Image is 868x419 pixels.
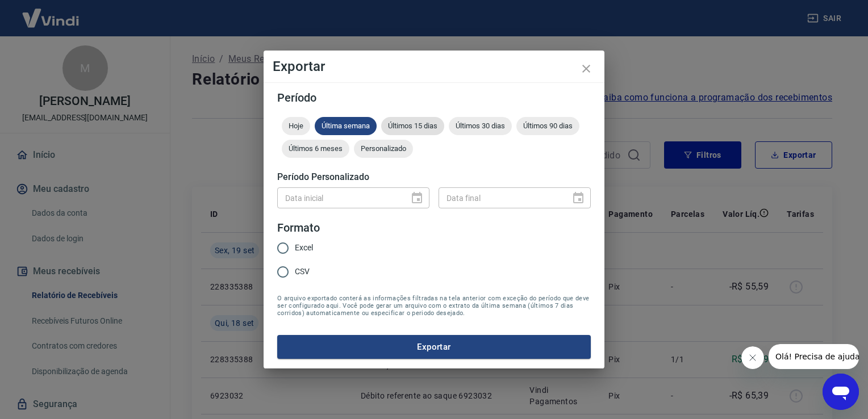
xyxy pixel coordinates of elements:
span: Personalizado [354,144,413,153]
input: DD/MM/YYYY [277,187,401,208]
iframe: Botão para abrir a janela de mensagens [823,374,859,410]
div: Últimos 90 dias [516,117,579,135]
button: Exportar [277,335,591,359]
span: Hoje [282,121,310,130]
span: Últimos 90 dias [516,121,579,130]
input: DD/MM/YYYY [439,187,562,208]
button: close [573,55,600,82]
span: Últimos 15 dias [381,121,444,130]
div: Personalizado [354,140,413,158]
span: Últimos 6 meses [282,144,349,153]
span: Últimos 30 dias [449,121,512,130]
span: Excel [295,242,313,254]
span: Última semana [315,121,377,130]
h5: Período Personalizado [277,171,591,183]
iframe: Fechar mensagem [741,346,764,369]
div: Últimos 30 dias [449,117,512,135]
h4: Exportar [273,60,595,73]
span: CSV [295,266,310,278]
legend: Formato [277,220,320,236]
div: Últimos 15 dias [381,117,444,135]
div: Última semana [315,117,377,135]
iframe: Mensagem da empresa [769,344,859,369]
span: Olá! Precisa de ajuda? [7,8,95,17]
span: O arquivo exportado conterá as informações filtradas na tela anterior com exceção do período que ... [277,295,591,317]
div: Últimos 6 meses [282,140,349,158]
h5: Período [277,92,591,103]
div: Hoje [282,117,310,135]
